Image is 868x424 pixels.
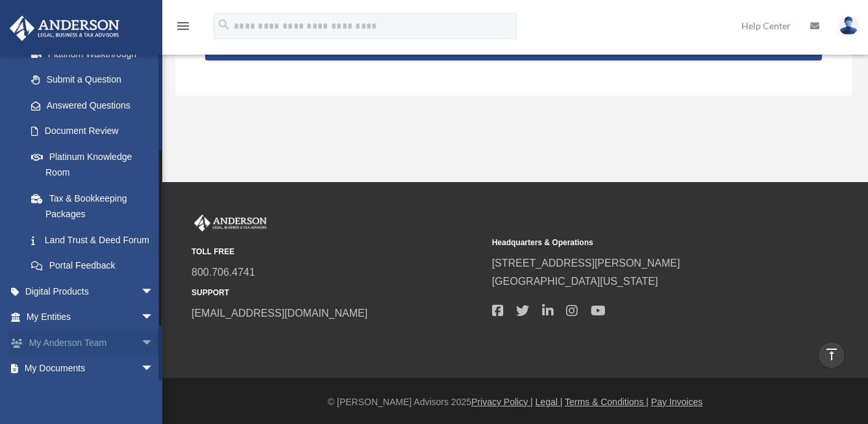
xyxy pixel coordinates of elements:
i: vertical_align_top [824,347,839,362]
a: Legal | [536,397,563,407]
a: 800.706.4741 [192,267,255,278]
a: Land Trust & Deed Forum [18,227,173,253]
span: arrow_drop_down [141,330,167,356]
a: Platinum Knowledge Room [18,144,173,185]
a: Privacy Policy | [471,397,533,407]
a: Submit a Question [18,67,167,93]
a: Terms & Conditions | [565,397,649,407]
a: [EMAIL_ADDRESS][DOMAIN_NAME] [192,308,367,319]
i: search [217,18,231,32]
span: arrow_drop_down [141,278,167,305]
img: User Pic [839,16,858,35]
a: My Documentsarrow_drop_down [9,356,173,382]
a: [STREET_ADDRESS][PERSON_NAME] [492,258,680,269]
span: arrow_drop_down [141,304,167,331]
a: Digital Productsarrow_drop_down [9,278,173,304]
div: © [PERSON_NAME] Advisors 2025 [162,394,868,410]
a: My Anderson Teamarrow_drop_down [9,330,173,356]
small: SUPPORT [192,286,483,300]
img: Anderson Advisors Platinum Portal [6,16,123,41]
a: menu [175,23,191,34]
a: [GEOGRAPHIC_DATA][US_STATE] [492,276,658,287]
small: Headquarters & Operations [492,236,784,250]
a: Document Review [18,118,173,144]
i: menu [175,18,191,34]
a: Tax & Bookkeeping Packages [18,185,173,227]
a: Portal Feedback [18,253,173,279]
small: TOLL FREE [192,245,483,259]
img: Anderson Advisors Platinum Portal [192,215,269,232]
span: arrow_drop_down [141,356,167,382]
a: Answered Questions [18,92,173,118]
a: Pay Invoices [651,397,702,407]
a: vertical_align_top [818,341,845,369]
a: My Entitiesarrow_drop_down [9,304,173,330]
